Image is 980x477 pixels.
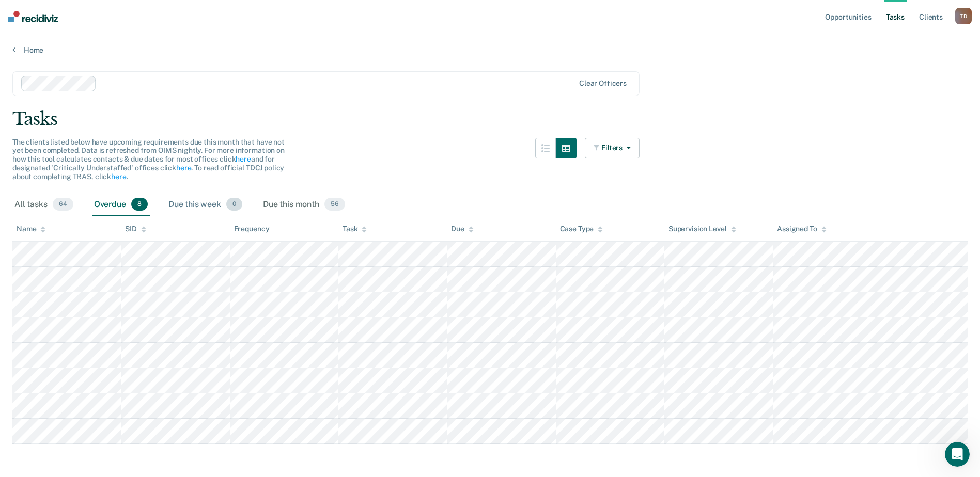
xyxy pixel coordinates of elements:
div: Due this week0 [166,194,244,216]
div: Tasks [12,108,968,130]
div: Supervision Level [668,225,736,233]
div: Assigned To [777,225,826,233]
div: T D [955,8,972,24]
div: Clear officers [579,79,627,88]
img: Recidiviz [8,11,58,22]
span: 64 [53,198,73,211]
div: Task [343,225,367,233]
a: here [176,164,191,172]
button: Filters [585,138,640,158]
button: TD [955,8,972,24]
div: SID [125,225,146,233]
div: Due this month56 [261,194,347,216]
iframe: Intercom live chat [945,442,970,467]
div: Name [17,225,45,233]
div: Due [451,225,474,233]
div: All tasks64 [12,194,75,216]
div: Case Type [560,225,603,233]
div: Frequency [234,225,270,233]
a: here [111,172,126,181]
a: here [236,155,251,163]
span: 56 [324,198,345,211]
a: Home [12,45,968,55]
span: 0 [226,198,242,211]
span: 8 [131,198,148,211]
span: The clients listed below have upcoming requirements due this month that have not yet been complet... [12,138,285,181]
div: Overdue8 [92,194,150,216]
